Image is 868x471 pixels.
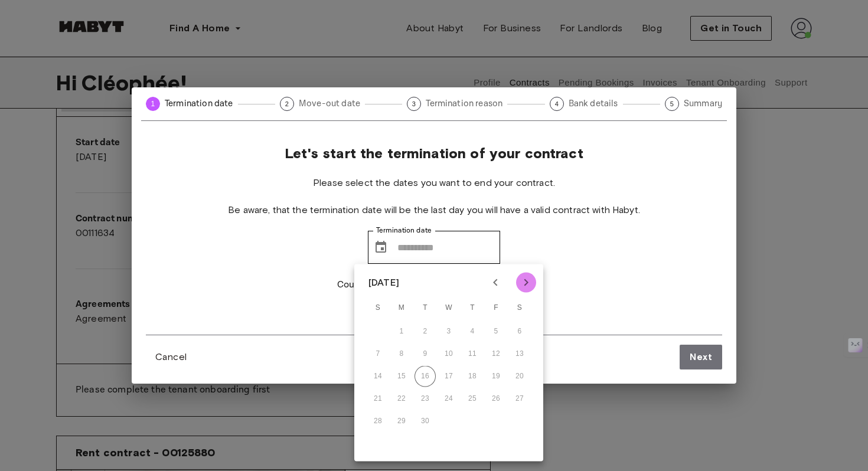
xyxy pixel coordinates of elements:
span: Sunday [367,296,389,320]
span: Cancel [155,350,187,364]
span: Move-out date [299,97,360,110]
span: Termination date [165,97,233,110]
button: Next month [516,273,536,293]
span: Be aware, that the termination date will be the last day you will have a valid contract with Habyt. [228,204,640,217]
span: Saturday [509,296,530,320]
span: Wednesday [438,296,459,320]
span: Summary [684,97,722,110]
span: Please select the dates you want to end your contract. [313,176,555,189]
button: Choose date [369,235,393,259]
button: Cancel [146,345,196,369]
text: 3 [412,100,416,107]
span: Termination reason [426,97,502,110]
label: Termination date [376,225,432,235]
text: 5 [670,100,674,107]
span: Thursday [462,296,483,320]
text: 4 [554,100,558,107]
span: Monday [391,296,412,320]
button: Previous month [485,273,505,293]
div: [DATE] [368,276,399,290]
span: Bank details [569,97,618,110]
p: Couldn't find a suitable date of termination? [337,278,531,292]
span: Friday [485,296,507,320]
text: 1 [151,100,155,108]
span: Tuesday [415,296,436,320]
text: 2 [285,100,289,107]
span: Let's start the termination of your contract [285,145,583,162]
